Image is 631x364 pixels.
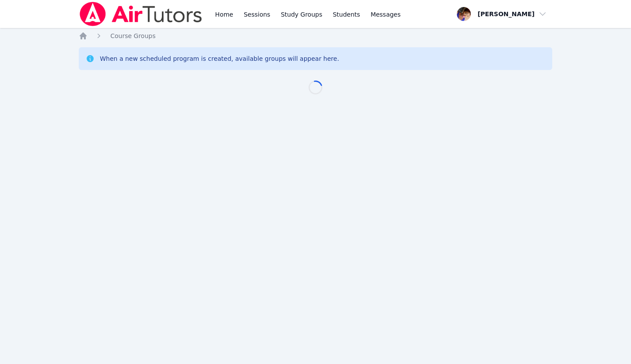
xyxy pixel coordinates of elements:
img: Air Tutors [79,2,203,26]
span: Course Groups [110,32,155,39]
span: Messages [371,10,401,19]
div: When a new scheduled program is created, available groups will appear here. [100,54,339,63]
a: Course Groups [110,31,155,40]
nav: Breadcrumb [79,31,552,40]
